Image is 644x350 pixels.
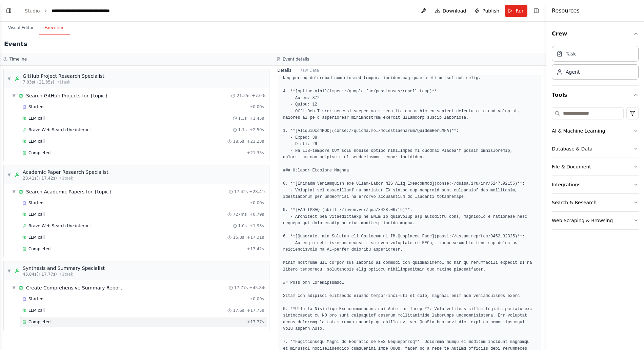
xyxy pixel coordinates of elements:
[249,296,264,302] span: + 0.00s
[471,5,502,17] button: Publish
[26,284,122,291] div: Create Comprehensive Summary Report
[28,235,45,240] span: LLM call
[249,200,264,206] span: + 0.00s
[249,212,264,217] span: + 0.79s
[432,5,469,17] button: Download
[28,319,51,325] span: Completed
[28,308,45,313] span: LLM call
[247,308,264,313] span: + 17.75s
[233,235,244,240] span: 15.3s
[26,188,112,195] div: Search Academic Papers for {topic}
[28,104,43,110] span: Started
[247,235,264,240] span: + 17.31s
[552,194,639,211] button: Search & Research
[283,56,309,62] h3: Event details
[7,76,11,81] span: ▼
[566,50,576,57] div: Task
[552,181,580,188] div: Integrations
[23,73,104,79] div: GitHub Project Research Specialist
[238,223,247,229] span: 1.0s
[26,92,108,99] div: Search GitHub Projects for {topic}
[12,93,16,98] span: ▼
[552,140,639,158] button: Database & Data
[238,116,247,121] span: 1.3s
[28,150,51,156] span: Completed
[9,56,27,62] h3: Timeline
[23,176,57,181] span: 28.41s (+17.42s)
[28,139,45,144] span: LLM call
[28,212,45,217] span: LLM call
[28,246,51,252] span: Completed
[505,5,527,17] button: Run
[482,7,499,14] span: Publish
[247,319,264,325] span: + 17.77s
[516,7,525,14] span: Run
[28,296,43,302] span: Started
[39,21,70,35] button: Execution
[249,104,264,110] span: + 0.00s
[233,308,244,313] span: 17.6s
[237,93,250,98] span: 21.35s
[531,6,541,16] button: Hide right sidebar
[28,116,45,121] span: LLM call
[233,139,244,144] span: 18.5s
[249,285,266,290] span: + 45.84s
[4,39,27,49] h2: Events
[552,24,639,43] button: Crew
[249,127,264,133] span: + 2.59s
[247,139,264,144] span: + 21.23s
[7,268,11,274] span: ▼
[12,285,16,290] span: ▼
[4,6,14,16] button: Show left sidebar
[252,93,266,98] span: + 7.03s
[552,86,639,104] button: Tools
[60,272,73,277] span: • 1 task
[57,79,71,85] span: • 1 task
[28,223,91,229] span: Brave Web Search the internet
[23,265,105,272] div: Synthesis and Summary Specialist
[552,217,613,224] div: Web Scraping & Browsing
[23,79,54,85] span: 7.03s (+21.35s)
[233,212,247,217] span: 727ms
[247,150,264,156] span: + 21.35s
[249,189,266,194] span: + 28.41s
[25,8,40,14] a: Studio
[60,176,73,181] span: • 1 task
[249,223,264,229] span: + 1.93s
[249,116,264,121] span: + 1.45s
[566,69,580,75] div: Agent
[23,272,57,277] span: 45.84s (+17.77s)
[23,169,108,176] div: Academic Paper Research Specialist
[552,104,639,235] div: Tools
[247,246,264,252] span: + 17.42s
[552,212,639,229] button: Web Scraping & Browsing
[552,199,597,206] div: Search & Research
[28,127,91,133] span: Brave Web Search the internet
[552,127,605,134] div: AI & Machine Learning
[12,189,16,194] span: ▼
[234,189,248,194] span: 17.42s
[25,7,128,14] nav: breadcrumb
[296,66,323,75] button: Raw Data
[552,176,639,193] button: Integrations
[273,66,296,75] button: Details
[7,172,11,178] span: ▼
[28,200,43,206] span: Started
[552,163,591,170] div: File & Document
[552,122,639,140] button: AI & Machine Learning
[238,127,247,133] span: 1.1s
[552,7,580,15] h4: Resources
[3,21,39,35] button: Visual Editor
[552,145,592,152] div: Database & Data
[234,285,248,290] span: 17.77s
[552,158,639,176] button: File & Document
[552,43,639,85] div: Crew
[443,7,466,14] span: Download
